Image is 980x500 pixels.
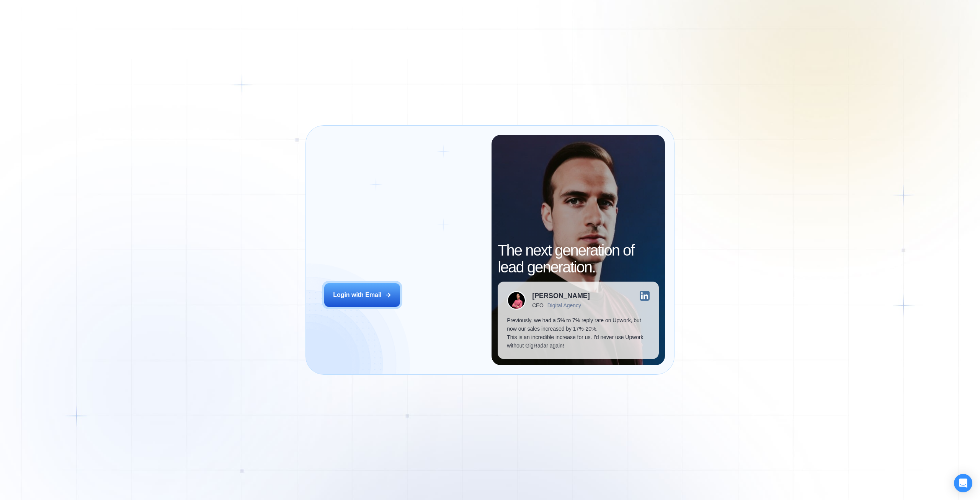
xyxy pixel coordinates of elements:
[507,316,649,350] p: Previously, we had a 5% to 7% reply rate on Upwork, but now our sales increased by 17%-20%. This ...
[954,474,972,492] div: Open Intercom Messenger
[324,221,399,258] span: Welcome to
[547,302,581,308] div: Digital Agency
[532,302,543,308] div: CEO
[339,196,350,202] div: Login
[333,291,382,299] div: Login with Email
[498,242,658,275] h2: The next generation of lead generation.
[532,292,590,299] div: [PERSON_NAME]
[324,283,400,307] button: Login with Email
